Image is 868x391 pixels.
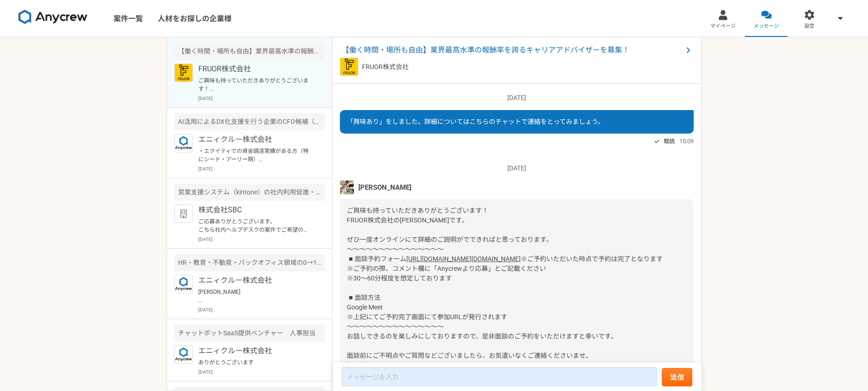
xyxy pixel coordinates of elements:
[406,255,521,263] a: [URL][DOMAIN_NAME][DOMAIN_NAME]
[804,23,814,30] span: 設定
[198,236,325,243] p: [DATE]
[342,45,683,56] span: 【働く時間・場所も自由】業界最高水準の報酬率を誇るキャリアアドバイザーを募集！
[362,62,409,72] p: FRUOR株式会社
[18,10,88,24] img: 8DqYSo04kwAAAAASUVORK5CYII=
[174,113,325,130] div: AI活用によるDX化支援を行う企業のCFO候補（EXIT戦略立案・資金調達など）
[198,358,312,367] p: ありがとうございます
[754,23,779,30] span: メッセージ
[198,165,325,172] p: [DATE]
[198,76,312,93] p: ご興味も持っていただきありがとうございます！ FRUOR株式会社の[PERSON_NAME]です。 ぜひ一度オンラインにて詳細のご説明がでできればと思っております。 〜〜〜〜〜〜〜〜〜〜〜〜〜〜...
[198,147,312,163] p: ・エクイティでの資金調達実績がある方（特にシード・アーリー期） スタートアップ企業の管理部門のトップとしてVCよりエクイティ調達を実施 ・事業売却、企業売却実績がある方（できれば複数回） 経理部...
[340,58,358,76] img: FRUOR%E3%83%AD%E3%82%B3%E3%82%99.png
[340,181,354,194] img: unnamed.jpg
[198,368,325,375] p: [DATE]
[174,43,325,60] div: 【働く時間・場所も自由】業界最高水準の報酬率を誇るキャリアアドバイザーを募集！
[340,163,694,173] p: [DATE]
[174,345,193,364] img: logo_text_blue_01.png
[174,134,193,152] img: logo_text_blue_01.png
[347,207,553,263] span: ご興味も持っていただきありがとうございます！ FRUOR株式会社の[PERSON_NAME]です。 ぜひ一度オンラインにて詳細のご説明がでできればと思っております。 〜〜〜〜〜〜〜〜〜〜〜〜〜〜...
[174,64,193,82] img: FRUOR%E3%83%AD%E3%82%B3%E3%82%99.png
[198,64,312,75] p: FRUOR株式会社
[198,306,325,313] p: [DATE]
[198,134,312,145] p: エニィクルー株式会社
[198,95,325,102] p: [DATE]
[174,325,325,342] div: チャットボットSaaS提供ベンチャー 人事担当
[198,217,312,234] p: ご応募ありがとうございます。 こちら社内ヘルプデスクの案件でご希望の時間単価ではなく、時間単価[DATE]円ですが、大丈夫ですか？
[664,136,675,147] span: 既読
[662,368,692,386] button: 送信
[198,288,312,304] p: [PERSON_NAME] Anycrewの[PERSON_NAME]と申します。 案件にご興味をお持ちいただきありがとうございます。 ご応募にあたり、下記質問へのご回答をお願いいたします。 Q...
[198,275,312,286] p: エニィクルー株式会社
[174,184,325,201] div: 営業支援システム（kintone）の社内利用促進・定着支援・社内ヘルプデスク
[174,275,193,293] img: logo_text_blue_01.png
[174,254,325,271] div: HR・教育・不動産・バックオフィス領域の0→1新規事業開発 事業責任者（候補）
[679,137,694,146] span: 15:09
[358,182,411,193] span: [PERSON_NAME]
[198,345,312,356] p: エニィクルー株式会社
[710,23,736,30] span: マイページ
[347,118,604,125] span: 「興味あり」をしました。詳細についてはこちらのチャットで連絡をとってみましょう。
[198,204,312,216] p: 株式会社SBC
[174,204,193,223] img: default_org_logo-42cde973f59100197ec2c8e796e4974ac8490bb5b08a0eb061ff975e4574aa76.png
[340,93,694,103] p: [DATE]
